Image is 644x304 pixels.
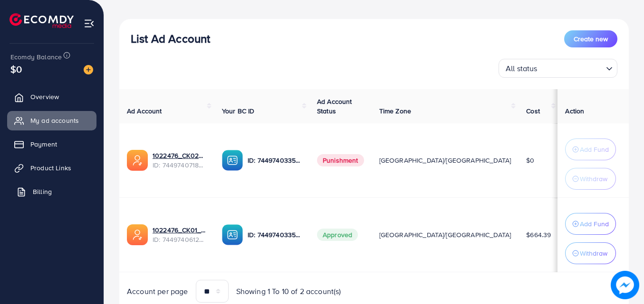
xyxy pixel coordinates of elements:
button: Add Fund [565,138,616,160]
h3: List Ad Account [131,32,210,46]
p: Add Fund [580,144,609,155]
span: $0 [526,156,534,165]
span: Billing [33,187,52,196]
span: Cost [526,106,540,116]
span: ID: 7449740718454915089 [153,160,207,170]
a: 1022476_CK01_1734527903320 [153,225,207,235]
span: Product Links [30,163,71,173]
span: Action [565,106,584,116]
span: Overview [30,92,59,101]
img: image [611,271,639,299]
span: Account per page [127,286,188,297]
button: Withdraw [565,242,616,264]
a: My ad accounts [7,111,96,130]
span: $0 [8,60,25,78]
img: ic-ads-acc.e4c84228.svg [127,150,148,171]
button: Withdraw [565,168,616,190]
span: Time Zone [379,106,411,116]
div: Search for option [499,59,617,78]
div: <span class='underline'>1022476_CK02_1734527935209</span></br>7449740718454915089 [153,151,207,170]
a: Billing [7,182,96,201]
p: Withdraw [580,248,607,259]
span: My ad accounts [30,116,79,125]
span: [GEOGRAPHIC_DATA]/[GEOGRAPHIC_DATA] [379,230,511,240]
img: logo [10,13,74,28]
span: [GEOGRAPHIC_DATA]/[GEOGRAPHIC_DATA] [379,156,511,165]
img: image [84,65,93,74]
span: Showing 1 To 10 of 2 account(s) [236,286,341,297]
a: Payment [7,135,96,154]
button: Create new [564,30,617,47]
span: Payment [30,139,57,149]
img: ic-ads-acc.e4c84228.svg [127,224,148,245]
span: Ad Account Status [317,97,352,116]
span: Punishment [317,154,364,166]
span: Ecomdy Balance [10,52,62,62]
span: Ad Account [127,106,162,116]
span: Create new [574,34,608,44]
img: ic-ba-acc.ded83a64.svg [222,224,243,245]
img: ic-ba-acc.ded83a64.svg [222,150,243,171]
span: Your BC ID [222,106,255,116]
span: All status [504,62,539,75]
span: Approved [317,229,358,241]
img: menu [84,18,95,29]
span: $664.39 [526,230,551,240]
div: <span class='underline'>1022476_CK01_1734527903320</span></br>7449740612842192912 [153,225,207,245]
p: ID: 7449740335716761616 [248,155,302,166]
input: Search for option [540,60,602,75]
p: ID: 7449740335716761616 [248,229,302,240]
a: 1022476_CK02_1734527935209 [153,151,207,160]
span: ID: 7449740612842192912 [153,235,207,244]
a: Product Links [7,158,96,177]
p: Add Fund [580,218,609,230]
p: Withdraw [580,173,607,184]
a: Overview [7,87,96,106]
button: Add Fund [565,213,616,235]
